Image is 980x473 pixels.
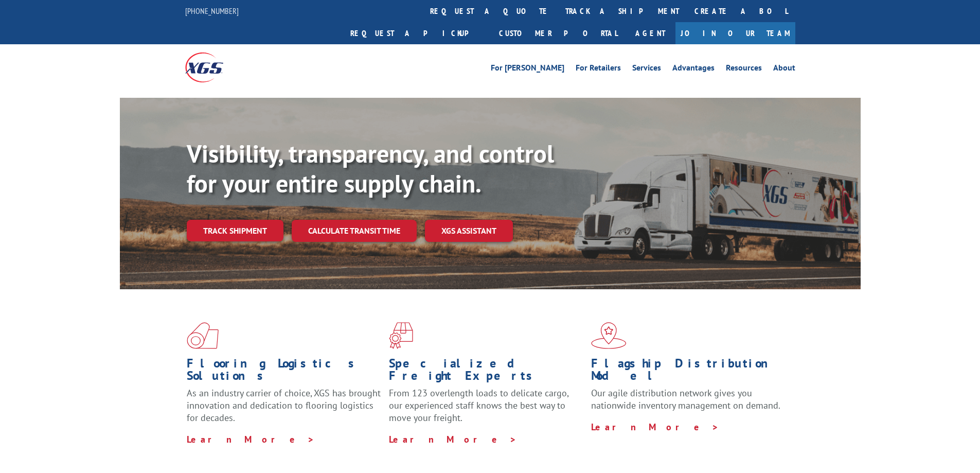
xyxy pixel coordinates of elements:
a: Advantages [672,64,715,75]
a: Request a pickup [343,22,491,44]
h1: Flagship Distribution Model [591,357,786,387]
a: Calculate transit time [292,220,417,242]
a: Resources [726,64,762,75]
a: About [773,64,795,75]
h1: Specialized Freight Experts [389,357,583,387]
a: For Retailers [576,64,621,75]
a: Learn More > [389,433,517,445]
h1: Flooring Logistics Solutions [187,357,381,387]
img: xgs-icon-focused-on-flooring-red [389,322,413,349]
p: From 123 overlength loads to delicate cargo, our experienced staff knows the best way to move you... [389,387,583,433]
a: Learn More > [187,433,315,445]
a: XGS ASSISTANT [425,220,513,242]
span: As an industry carrier of choice, XGS has brought innovation and dedication to flooring logistics... [187,387,381,424]
a: For [PERSON_NAME] [491,64,564,75]
a: Track shipment [187,220,283,241]
a: [PHONE_NUMBER] [185,6,239,16]
a: Learn More > [591,421,719,433]
a: Services [632,64,661,75]
span: Our agile distribution network gives you nationwide inventory management on demand. [591,387,780,411]
b: Visibility, transparency, and control for your entire supply chain. [187,137,554,199]
img: xgs-icon-flagship-distribution-model-red [591,322,627,349]
a: Customer Portal [491,22,625,44]
a: Join Our Team [675,22,795,44]
img: xgs-icon-total-supply-chain-intelligence-red [187,322,219,349]
a: Agent [625,22,675,44]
